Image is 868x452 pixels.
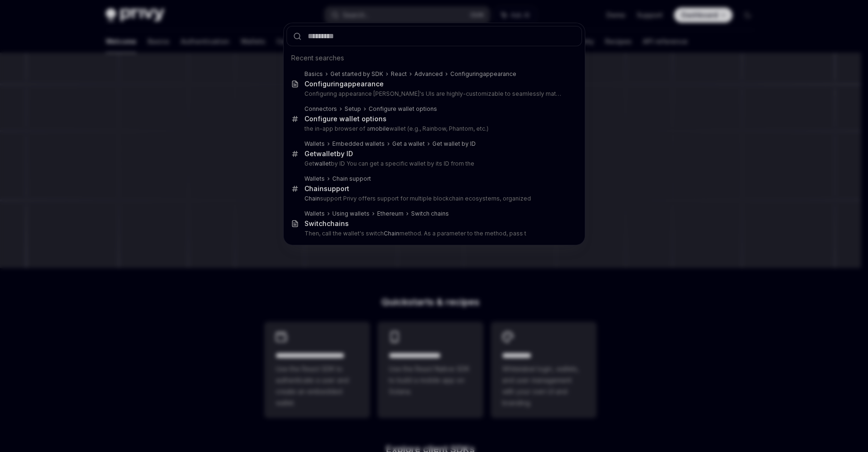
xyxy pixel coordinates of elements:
[304,140,325,148] div: Wallets
[316,150,337,158] b: wallet
[304,125,562,133] p: the in-app browser of a wallet (e.g., Rainbow, Phantom, etc.)
[304,184,324,193] b: Chain
[345,105,361,113] div: Setup
[344,80,361,88] b: appe
[432,140,476,148] div: Get wallet by ID
[304,230,562,237] p: Then, call the wallet's switch method. As a parameter to the method, pass t
[370,125,389,132] b: mobile
[304,195,562,202] p: support Privy offers support for multiple blockchain ecosystems, organized
[304,90,562,98] p: Configuring appearance [PERSON_NAME]'s UIs are highly-customizable to seamlessly match the
[304,175,325,183] div: Wallets
[304,210,325,218] div: Wallets
[327,219,345,227] b: chain
[411,210,449,218] div: Switch chains
[304,195,320,202] b: Chain
[304,70,323,78] div: Basics
[330,70,383,78] div: Get started by SDK
[304,115,387,123] div: Configure wallet options
[291,53,344,63] span: Recent searches
[384,230,399,237] b: Chain
[332,140,385,148] div: Embedded wallets
[483,70,497,77] b: appe
[304,150,353,158] div: Get by ID
[304,160,562,167] p: Get by ID You can get a specific wallet by its ID from the
[369,105,437,113] div: Configure wallet options
[391,70,407,78] div: React
[314,160,331,167] b: wallet
[414,70,443,78] div: Advanced
[332,210,370,218] div: Using wallets
[450,70,516,78] div: Configuring arance
[392,140,425,148] div: Get a wallet
[304,219,349,228] div: Switch s
[304,105,337,113] div: Connectors
[304,184,349,193] div: support
[332,175,371,183] div: Chain support
[377,210,404,218] div: Ethereum
[304,80,384,88] div: Configuring arance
